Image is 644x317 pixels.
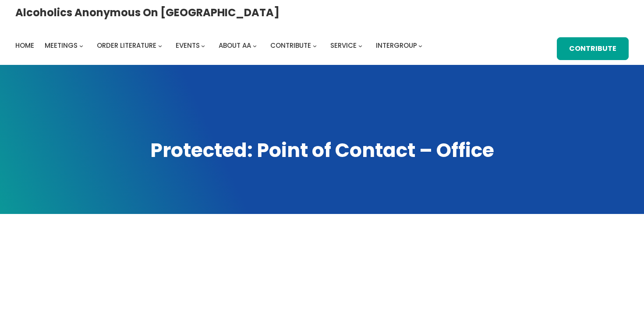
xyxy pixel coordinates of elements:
button: Contribute submenu [313,43,317,47]
button: Order Literature submenu [158,43,162,47]
a: About AA [219,39,251,52]
button: Events submenu [201,43,205,47]
h1: Protected: Point of Contact – Office [15,137,629,164]
button: About AA submenu [253,43,257,47]
a: Service [330,39,357,52]
a: Home [15,39,34,52]
span: Order Literature [97,41,156,50]
span: Intergroup [376,41,417,50]
span: Service [330,41,357,50]
a: Contribute [270,39,311,52]
span: Contribute [270,41,311,50]
button: Service submenu [358,43,362,47]
a: Events [176,39,200,52]
button: Intergroup submenu [418,43,422,47]
a: Meetings [45,39,78,52]
span: About AA [219,41,251,50]
a: Contribute [557,37,629,60]
a: Intergroup [376,39,417,52]
nav: Intergroup [15,39,425,52]
span: Events [176,41,200,50]
button: Meetings submenu [79,43,83,47]
span: Meetings [45,41,78,50]
a: Alcoholics Anonymous on [GEOGRAPHIC_DATA] [15,3,280,22]
span: Home [15,41,34,50]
